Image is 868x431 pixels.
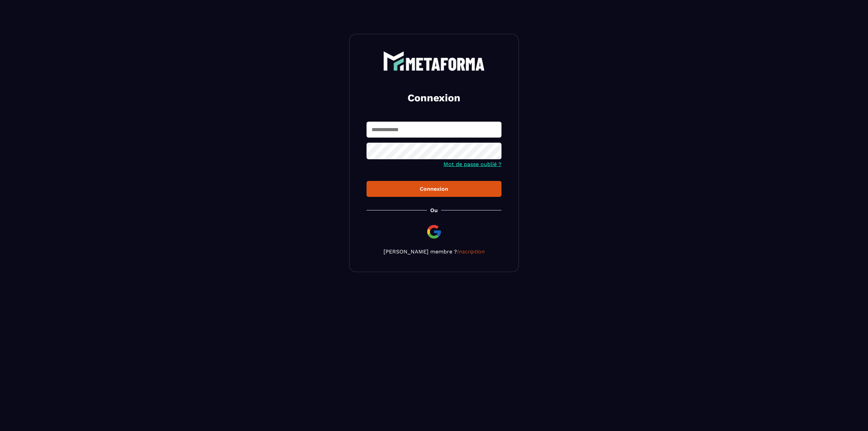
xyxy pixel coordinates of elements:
a: Mot de passe oublié ? [443,161,501,167]
a: logo [367,51,501,71]
button: Connexion [367,181,501,197]
img: google [426,224,442,240]
a: Inscription [457,248,485,255]
img: logo [383,51,485,71]
p: Ou [430,207,438,213]
div: Connexion [372,186,496,192]
h2: Connexion [375,91,493,105]
p: [PERSON_NAME] membre ? [367,248,501,255]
